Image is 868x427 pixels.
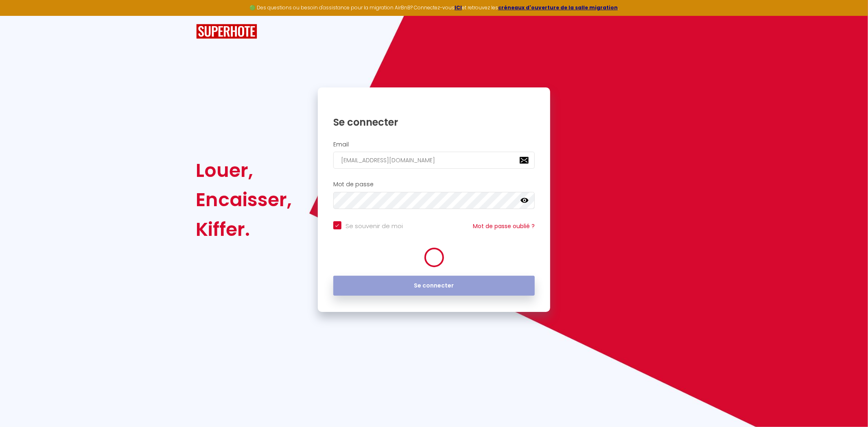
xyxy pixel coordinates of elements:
div: Louer, [196,156,292,185]
h1: Se connecter [333,116,535,129]
button: Se connecter [333,276,535,296]
div: Kiffer. [196,215,292,244]
button: Ouvrir le widget de chat LiveChat [7,3,31,28]
img: SuperHote logo [196,24,257,39]
a: créneaux d'ouverture de la salle migration [498,4,618,11]
div: Encaisser, [196,185,292,214]
h2: Email [333,141,535,148]
a: Mot de passe oublié ? [473,222,535,230]
input: Ton Email [333,152,535,169]
h2: Mot de passe [333,181,535,188]
a: ICI [455,4,462,11]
